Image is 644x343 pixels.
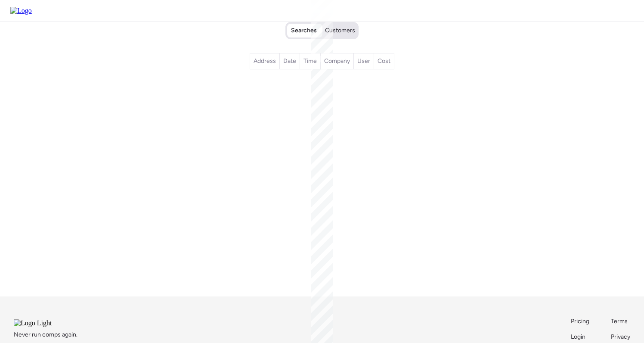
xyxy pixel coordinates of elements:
span: Date [283,57,296,65]
span: Login [571,333,585,340]
span: Address [254,57,276,65]
span: Never run comps again. [14,331,77,339]
a: Terms [611,317,630,326]
img: Logo Light [14,319,75,327]
span: Cost [378,57,390,65]
span: User [357,57,370,65]
a: Privacy [611,333,630,341]
a: Login [571,333,590,341]
span: Terms [611,318,628,325]
span: Customers [325,26,355,35]
span: Company [324,57,350,65]
span: Pricing [571,318,589,325]
span: Searches [291,26,317,35]
span: Time [303,57,317,65]
a: Pricing [571,317,590,326]
img: Logo [10,7,32,15]
span: Privacy [611,333,630,340]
